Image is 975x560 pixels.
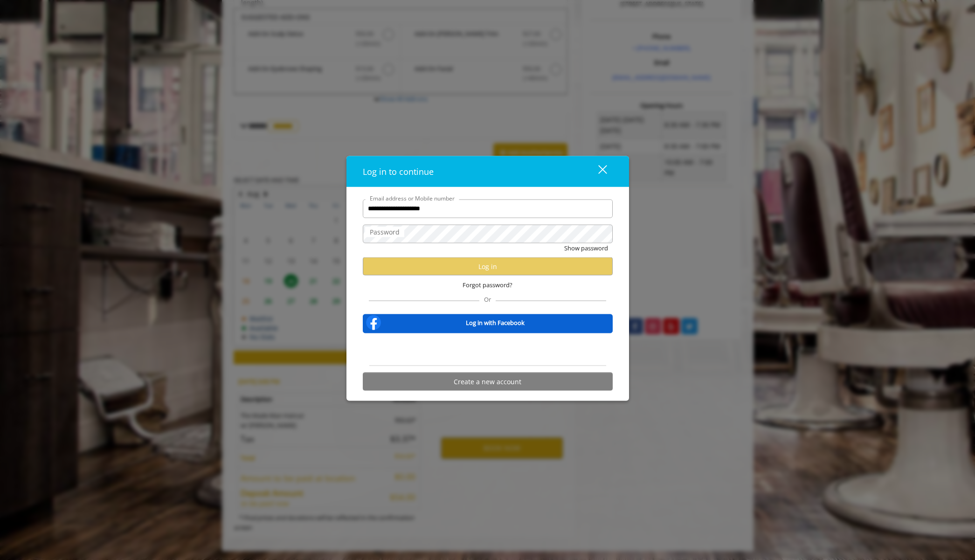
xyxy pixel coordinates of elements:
[363,257,613,276] button: Log in
[440,339,535,360] iframe: Sign in with Google Button
[363,199,613,218] input: Email address or Mobile number
[363,224,613,243] input: Password
[463,280,512,290] span: Forgot password?
[363,166,434,177] span: Log in to continue
[365,194,459,202] label: Email address or Mobile number
[564,243,608,253] button: Show password
[581,162,613,181] button: close dialog
[365,227,404,237] label: Password
[364,313,383,332] img: facebook-logo
[466,318,525,327] b: Log in with Facebook
[363,373,613,391] button: Create a new account
[479,295,496,304] span: Or
[588,164,606,178] div: close dialog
